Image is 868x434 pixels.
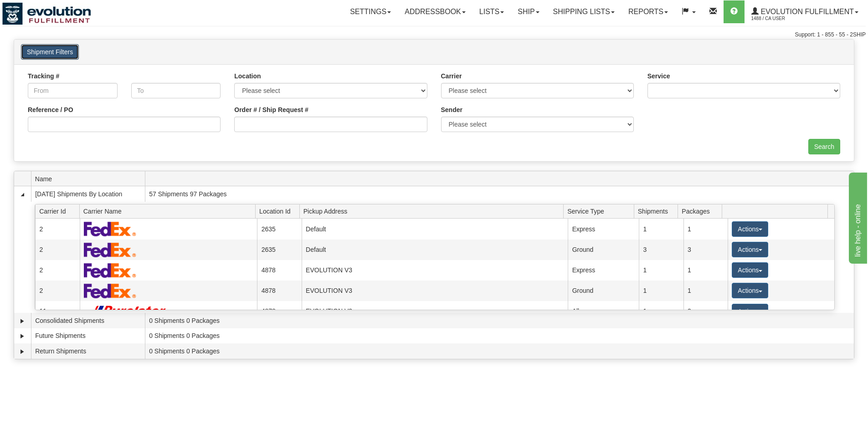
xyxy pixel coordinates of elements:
td: Future Shipments [31,328,145,344]
a: Expand [18,332,27,341]
a: Ship [511,0,546,23]
span: Location Id [259,204,299,218]
td: 57 Shipments 97 Packages [145,186,854,202]
span: 1488 / CA User [751,14,820,23]
input: To [131,83,221,98]
input: From [28,83,118,98]
td: 2 [35,281,79,301]
img: FedEx Express® [84,263,136,278]
td: All [568,301,639,322]
td: 4878 [257,281,301,301]
td: Consolidated Shipments [31,313,145,328]
td: 0 Shipments 0 Packages [145,313,854,328]
td: 4878 [257,260,301,281]
span: Carrier Name [83,204,256,218]
label: Service [647,71,670,81]
span: Name [35,172,145,186]
td: 0 Shipments 0 Packages [145,343,854,359]
td: 1 [639,260,683,281]
img: Purolator [84,305,170,317]
span: Packages [682,204,722,218]
td: 2635 [257,240,301,260]
td: 1 [639,219,683,239]
td: [DATE] Shipments By Location [31,186,145,202]
td: Ground [568,240,639,260]
span: Evolution Fulfillment [759,8,854,15]
td: EVOLUTION V3 [302,281,568,301]
span: Pickup Address [303,204,564,218]
img: FedEx Express® [84,283,136,298]
a: Reports [621,0,675,23]
a: Lists [473,0,511,23]
label: Tracking # [28,71,59,81]
button: Shipment Filters [21,44,79,60]
td: Express [568,219,639,239]
a: Settings [343,0,398,23]
td: Return Shipments [31,343,145,359]
td: 1 [639,301,683,322]
td: 1 [639,281,683,301]
span: Shipments [638,204,678,218]
td: 11 [35,301,79,322]
a: Expand [18,347,27,356]
label: Carrier [441,71,462,81]
button: Actions [732,221,768,237]
td: 2 [683,301,728,322]
img: FedEx Express® [84,221,136,236]
a: Collapse [18,190,27,199]
span: Service Type [567,204,634,218]
a: Addressbook [398,0,473,23]
td: Default [302,219,568,239]
div: Support: 1 - 855 - 55 - 2SHIP [2,31,866,39]
input: Search [808,139,840,154]
td: Default [302,240,568,260]
a: Evolution Fulfillment 1488 / CA User [745,0,865,23]
td: 1 [683,281,728,301]
img: FedEx Express® [84,242,136,257]
button: Actions [732,262,768,278]
td: 3 [683,240,728,260]
td: EVOLUTION V3 [302,301,568,322]
td: 2 [35,240,79,260]
td: Express [568,260,639,281]
img: logo1488.jpg [2,2,91,25]
td: 0 Shipments 0 Packages [145,328,854,344]
span: Carrier Id [39,204,79,218]
iframe: chat widget [847,170,867,263]
a: Expand [18,317,27,326]
label: Sender [441,105,462,114]
td: 4878 [257,301,301,322]
button: Actions [732,283,768,298]
td: 1 [683,260,728,281]
div: live help - online [7,5,84,16]
td: 1 [683,219,728,239]
label: Reference / PO [28,105,73,114]
label: Location [234,71,261,81]
a: Shipping lists [546,0,621,23]
td: EVOLUTION V3 [302,260,568,281]
td: Ground [568,281,639,301]
button: Actions [732,242,768,257]
td: 3 [639,240,683,260]
td: 2635 [257,219,301,239]
td: 2 [35,260,79,281]
td: 2 [35,219,79,239]
button: Actions [732,304,768,319]
label: Order # / Ship Request # [234,105,308,114]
